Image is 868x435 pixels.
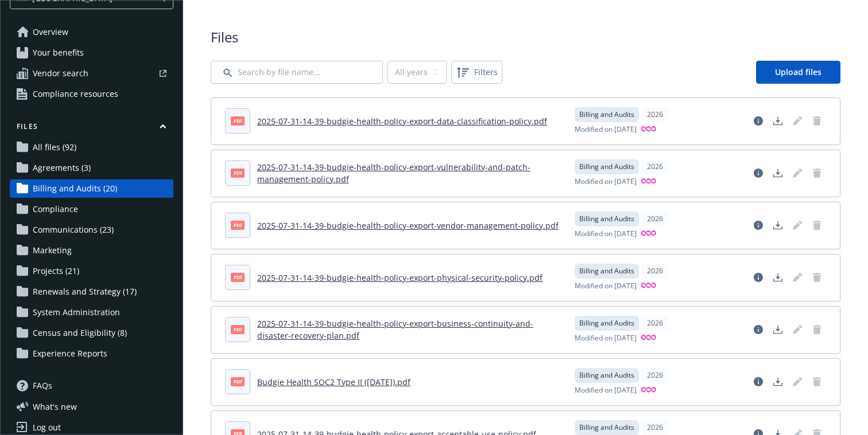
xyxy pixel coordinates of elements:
[10,262,173,280] a: Projects (21)
[579,214,634,224] span: Billing and Audits
[749,164,768,182] a: View file details
[33,241,72,260] span: Marketing
[808,112,826,130] span: Delete document
[579,266,634,276] span: Billing and Audits
[10,200,173,218] a: Compliance
[575,177,637,187] span: Modified on [DATE]
[451,61,502,84] button: Filters
[33,23,68,41] span: Overview
[33,262,79,280] span: Projects (21)
[33,138,76,156] span: All files (92)
[474,66,498,78] span: Filters
[33,64,88,83] span: Vendor search
[10,303,173,322] a: System Administration
[641,107,669,122] div: 2026
[756,61,840,84] a: Upload files
[749,320,768,339] a: View file details
[33,401,77,413] span: What ' s new
[808,216,826,234] span: Delete document
[788,373,807,391] span: Edit document
[769,164,787,182] a: Download document
[257,272,542,283] a: 2025-07-31-14-39-budgie-health-policy-export-physical-security-policy.pdf
[10,44,173,62] a: Your benefits
[33,159,91,177] span: Agreements (3)
[808,268,826,287] span: Delete document
[641,368,669,383] div: 2026
[257,318,533,341] a: 2025-07-31-14-39-budgie-health-policy-export-business-continuity-and-disaster-recovery-plan.pdf
[211,28,840,47] span: Files
[10,241,173,260] a: Marketing
[579,370,634,381] span: Billing and Audits
[10,179,173,198] a: Billing and Audits (20)
[10,23,173,41] a: Overview
[575,281,637,292] span: Modified on [DATE]
[749,268,768,287] a: View file details
[231,377,245,386] span: pdf
[808,164,826,182] span: Delete document
[10,344,173,363] a: Experience Reports
[788,268,807,287] span: Edit document
[10,159,173,177] a: Agreements (3)
[641,264,669,279] div: 2026
[33,377,52,395] span: FAQs
[231,273,245,281] span: pdf
[257,116,547,127] a: 2025-07-31-14-39-budgie-health-policy-export-data-classification-policy.pdf
[33,344,107,363] span: Experience Reports
[575,229,637,240] span: Modified on [DATE]
[579,162,634,172] span: Billing and Audits
[788,216,807,234] span: Edit document
[788,164,807,182] span: Edit document
[769,373,787,391] a: Download document
[10,64,173,83] a: Vendor search
[211,61,383,84] input: Search by file name...
[808,320,826,339] span: Delete document
[641,211,669,226] div: 2026
[769,216,787,234] a: Download document
[33,44,84,62] span: Your benefits
[575,385,637,396] span: Modified on [DATE]
[579,422,634,433] span: Billing and Audits
[33,200,78,218] span: Compliance
[788,320,807,339] span: Edit document
[10,138,173,156] a: All files (92)
[231,168,245,177] span: pdf
[769,268,787,287] a: Download document
[231,221,245,229] span: pdf
[808,373,826,391] span: Delete document
[257,220,559,231] a: 2025-07-31-14-39-budgie-health-policy-export-vendor-management-policy.pdf
[579,318,634,328] span: Billing and Audits
[10,122,173,136] button: Files
[454,63,500,81] span: Filters
[769,112,787,130] a: Download document
[575,124,637,135] span: Modified on [DATE]
[231,116,245,125] span: pdf
[33,221,114,239] span: Communications (23)
[33,283,137,301] span: Renewals and Strategy (17)
[579,109,634,120] span: Billing and Audits
[641,420,669,435] div: 2026
[749,373,768,391] a: View file details
[775,66,821,77] span: Upload files
[10,377,173,395] a: FAQs
[10,324,173,342] a: Census and Eligibility (8)
[749,216,768,234] a: View file details
[10,283,173,301] a: Renewals and Strategy (17)
[33,303,120,322] span: System Administration
[769,320,787,339] a: Download document
[10,85,173,103] a: Compliance resources
[33,179,117,198] span: Billing and Audits (20)
[10,221,173,239] a: Communications (23)
[788,112,807,130] span: Edit document
[257,162,530,185] a: 2025-07-31-14-39-budgie-health-policy-export-vulnerability-and-patch-management-policy.pdf
[33,85,118,103] span: Compliance resources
